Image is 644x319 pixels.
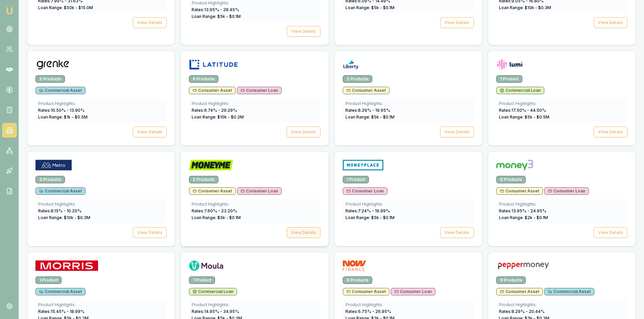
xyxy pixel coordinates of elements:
[548,289,591,294] span: Commercial Asset
[496,75,522,83] div: 1 Product
[488,151,636,246] a: Money3 logo6 ProductsConsumer AssetConsumer LoanProduct Highlights:Rates:13.95% - 24.95%Loan Rang...
[39,188,82,194] span: Commercial Asset
[192,108,237,113] span: Rates: 6.74 % - 29.29 %
[345,302,471,308] div: Product Highlights:
[345,309,391,314] span: Rates: 6.75 % - 26.95 %
[488,51,636,146] a: Lumi logo1 ProductCommercial LoanProduct Highlights:Rates:17.50% - 44.50%Loan Range: $5k - $0.5MV...
[193,188,232,194] span: Consumer Asset
[192,101,317,106] div: Product Highlights:
[192,14,241,19] span: Loan Range: $ 5 k - $ 0.1 M
[189,176,218,183] div: 2 Products
[334,51,482,146] a: Liberty logo2 ProductsConsumer AssetProduct Highlights:Rates:8.29% - 19.95%Loan Range: $5k - $0.1...
[38,208,81,213] span: Rates: 8.15 % - 10.20 %
[334,151,482,246] a: Money Place logo1 ProductConsumer LoanProduct Highlights:Rates:7.24% - 19.99%Loan Range: $5k - $0...
[241,188,278,194] span: Consumer Loan
[35,59,70,70] img: Grenke logo
[499,302,625,308] div: Product Highlights:
[496,176,526,183] div: 6 Products
[35,160,72,170] img: Metro Finance logo
[189,59,238,70] img: Latitude logo
[35,276,62,284] div: 1 Product
[133,127,167,137] button: View Details
[500,88,541,93] span: Commercial Loan
[35,75,65,83] div: 2 Products
[343,59,359,70] img: Liberty logo
[38,108,85,113] span: Rates: 10.50 % - 13.90 %
[496,160,533,170] img: Money3 logo
[440,127,474,137] button: View Details
[496,59,523,70] img: Lumi logo
[192,0,317,6] div: Product Highlights:
[5,7,14,15] img: emu-icon-u.png
[345,114,395,119] span: Loan Range: $ 5 k - $ 0.1 M
[499,5,551,10] span: Loan Range: $ 10 k - $ 0.3 M
[343,160,383,170] img: Money Place logo
[500,289,539,294] span: Consumer Asset
[192,208,237,213] span: Rates: 7.60 % - 23.20 %
[181,51,329,146] a: Latitude logo6 ProductsConsumer AssetConsumer LoanProduct Highlights:Rates:6.74% - 29.29%Loan Ran...
[192,302,317,308] div: Product Highlights:
[440,17,474,28] button: View Details
[287,227,320,238] button: View Details
[39,88,82,93] span: Commercial Asset
[500,188,539,194] span: Consumer Asset
[347,289,386,294] span: Consumer Asset
[343,260,366,271] img: NOW Finance logo
[38,302,164,308] div: Product Highlights:
[345,215,395,220] span: Loan Range: $ 5 k - $ 0.1 M
[343,176,369,183] div: 1 Product
[499,208,546,213] span: Rates: 13.95 % - 24.95 %
[345,101,471,106] div: Product Highlights:
[133,227,167,238] button: View Details
[345,108,390,113] span: Rates: 8.29 % - 19.95 %
[395,289,432,294] span: Consumer Loan
[192,202,317,207] div: Product Highlights:
[189,260,223,271] img: Moula logo
[192,309,239,314] span: Rates: 14.95 % - 34.95 %
[499,202,625,207] div: Product Highlights:
[241,88,278,93] span: Consumer Loan
[287,26,320,37] button: View Details
[548,188,585,194] span: Consumer Loan
[38,101,164,106] div: Product Highlights:
[38,309,85,314] span: Rates: 15.45 % - 18.99 %
[499,114,549,119] span: Loan Range: $ 5 k - $ 0.5 M
[499,309,545,314] span: Rates: 8.29 % - 20.44 %
[499,108,546,113] span: Rates: 17.50 % - 44.50 %
[38,5,93,10] span: Loan Range: $ 50 k - $ 15.0 M
[499,101,625,106] div: Product Highlights:
[594,127,627,137] button: View Details
[39,289,82,294] span: Commercial Asset
[193,289,233,294] span: Commercial Loan
[38,114,88,119] span: Loan Range: $ 1 k - $ 0.5 M
[38,215,90,220] span: Loan Range: $ 10 k - $ 0.3 M
[192,114,244,119] span: Loan Range: $ 10 k - $ 0.2 M
[594,227,627,238] button: View Details
[27,51,175,146] a: Grenke logo2 ProductsCommercial AssetProduct Highlights:Rates:10.50% - 13.90%Loan Range: $1k - $0...
[343,75,372,83] div: 2 Products
[345,5,395,10] span: Loan Range: $ 5 k - $ 0.1 M
[345,202,471,207] div: Product Highlights:
[35,176,65,183] div: 3 Products
[496,276,526,284] div: 9 Products
[181,151,329,246] a: Money Me logo2 ProductsConsumer AssetConsumer LoanProduct Highlights:Rates:7.60% - 23.20%Loan Ran...
[35,260,98,271] img: Morris Finance logo
[38,202,164,207] div: Product Highlights:
[189,75,218,83] div: 6 Products
[192,215,241,220] span: Loan Range: $ 5 k - $ 0.1 M
[287,127,320,137] button: View Details
[193,88,232,93] span: Consumer Asset
[192,7,239,12] span: Rates: 13.95 % - 28.45 %
[189,160,233,170] img: Money Me logo
[345,208,390,213] span: Rates: 7.24 % - 19.99 %
[133,17,167,28] button: View Details
[343,276,372,284] div: 8 Products
[440,227,474,238] button: View Details
[27,151,175,246] a: Metro Finance logo3 ProductsCommercial AssetProduct Highlights:Rates:8.15% - 10.20%Loan Range: $1...
[347,88,386,93] span: Consumer Asset
[496,260,550,271] img: Pepper Money logo
[189,276,215,284] div: 1 Product
[594,17,627,28] button: View Details
[499,215,548,220] span: Loan Range: $ 2 k - $ 0.1 M
[347,188,384,194] span: Consumer Loan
